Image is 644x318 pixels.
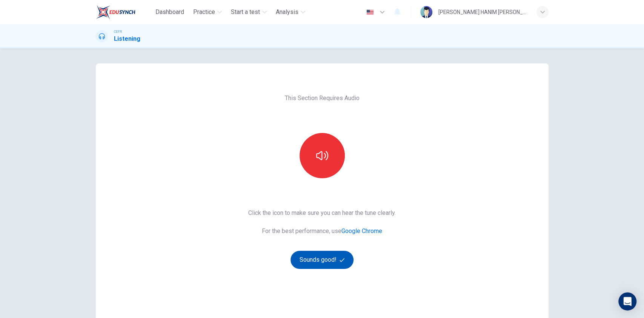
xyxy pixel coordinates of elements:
[276,8,298,17] span: Analysis
[228,5,270,19] button: Start a test
[285,94,360,103] span: This Section Requires Audio
[114,29,122,34] span: CEFR
[248,208,396,218] span: Click the icon to make sure you can hear the tune clearly.
[290,251,354,269] button: Sounds good!
[248,227,396,236] span: For the best performance, use
[96,5,153,20] a: EduSynch logo
[438,8,527,17] div: [PERSON_NAME] HANIM [PERSON_NAME]
[190,5,225,19] button: Practice
[193,8,215,17] span: Practice
[618,292,636,310] div: Open Intercom Messenger
[231,8,260,17] span: Start a test
[420,6,432,18] img: Profile picture
[152,5,187,19] button: Dashboard
[155,8,184,17] span: Dashboard
[96,5,135,20] img: EduSynch logo
[114,34,140,43] h1: Listening
[365,9,375,15] img: en
[273,5,308,19] button: Analysis
[341,227,382,235] a: Google Chrome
